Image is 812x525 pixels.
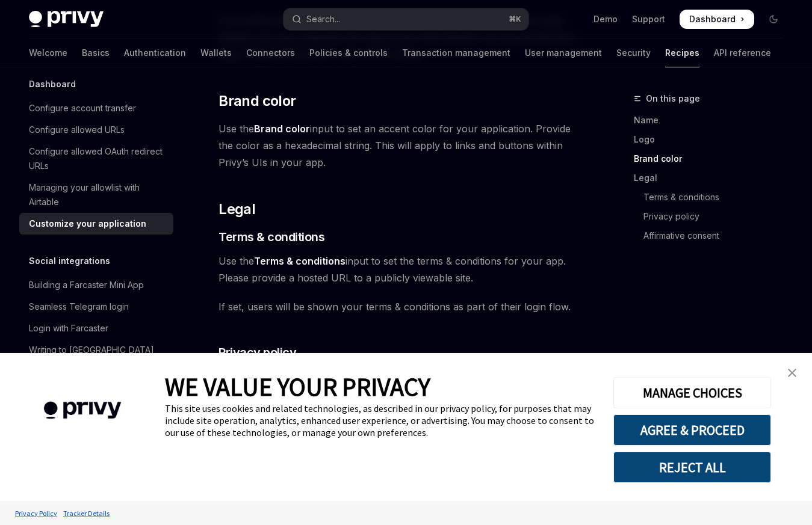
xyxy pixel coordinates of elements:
[82,38,110,67] a: Basics
[634,149,793,168] a: Brand color
[714,38,771,67] a: API reference
[764,10,783,29] button: Toggle dark mode
[613,377,771,408] button: MANAGE CHOICES
[29,123,125,137] div: Configure allowed URLs
[19,318,173,339] a: Login with Farcaster
[18,384,147,437] img: company logo
[309,38,388,67] a: Policies & controls
[124,38,186,67] a: Authentication
[680,10,754,29] a: Dashboard
[29,216,146,231] div: Customize your application
[19,119,173,141] a: Configure allowed URLs
[632,13,665,25] a: Support
[665,38,699,67] a: Recipes
[218,298,578,315] span: If set, users will be shown your terms & conditions as part of their login flow.
[218,91,296,111] span: Brand color
[29,321,108,336] div: Login with Farcaster
[19,141,173,177] a: Configure allowed OAuth redirect URLs
[616,38,651,67] a: Security
[218,229,324,245] span: Terms & conditions
[218,253,578,286] span: Use the input to set the terms & conditions for your app. Please provide a hosted URL to a public...
[509,14,521,24] span: ⌘ K
[29,38,67,67] a: Welcome
[218,200,255,219] span: Legal
[218,344,296,361] span: Privacy policy
[29,11,104,28] img: dark logo
[29,144,166,173] div: Configure allowed OAuth redirect URLs
[613,452,771,483] button: REJECT ALL
[634,130,793,149] a: Logo
[525,38,602,67] a: User management
[165,371,430,402] span: WE VALUE YOUR PRIVACY
[60,503,113,524] a: Tracker Details
[788,369,796,377] img: close banner
[594,13,618,25] a: Demo
[200,38,232,67] a: Wallets
[634,188,793,207] a: Terms & conditions
[19,213,173,235] a: Customize your application
[12,503,60,524] a: Privacy Policy
[29,101,136,115] div: Configure account transfer
[218,120,578,171] span: Use the input to set an accent color for your application. Provide the color as a hexadecimal str...
[646,91,700,106] span: On this page
[19,97,173,119] a: Configure account transfer
[284,8,528,30] button: Open search
[29,254,110,268] h5: Social integrations
[165,402,595,438] div: This site uses cookies and related technologies, as described in our privacy policy, for purposes...
[306,12,340,26] div: Search...
[246,38,295,67] a: Connectors
[634,226,793,245] a: Affirmative consent
[634,168,793,188] a: Legal
[402,38,510,67] a: Transaction management
[29,299,129,314] div: Seamless Telegram login
[19,274,173,296] a: Building a Farcaster Mini App
[19,177,173,213] a: Managing your allowlist with Airtable
[19,339,173,361] a: Writing to [GEOGRAPHIC_DATA]
[613,414,771,446] button: AGREE & PROCEED
[254,255,346,267] strong: Terms & conditions
[29,343,154,357] div: Writing to [GEOGRAPHIC_DATA]
[689,13,736,25] span: Dashboard
[780,361,804,385] a: close banner
[29,180,166,209] div: Managing your allowlist with Airtable
[254,123,310,135] strong: Brand color
[19,296,173,318] a: Seamless Telegram login
[634,111,793,130] a: Name
[634,207,793,226] a: Privacy policy
[29,278,144,292] div: Building a Farcaster Mini App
